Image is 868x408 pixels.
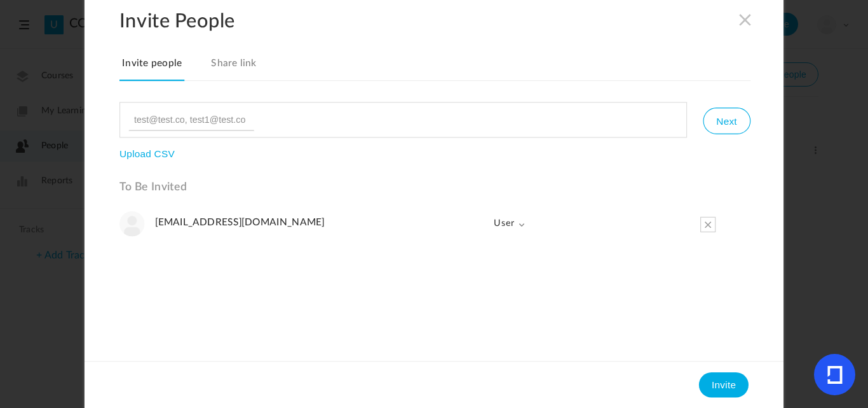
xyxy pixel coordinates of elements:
h3: To Be Invited [119,180,750,193]
h2: Invite People [119,9,783,32]
img: user-image.png [119,211,145,236]
button: Invite [699,372,749,397]
input: test@test.co, test1@test.co [128,109,254,130]
button: Upload CSV [119,148,175,159]
a: Invite people [119,54,184,81]
span: User [483,211,526,236]
a: Share link [208,54,259,81]
h4: [EMAIL_ADDRESS][DOMAIN_NAME] [155,216,476,229]
button: Next [703,108,750,134]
